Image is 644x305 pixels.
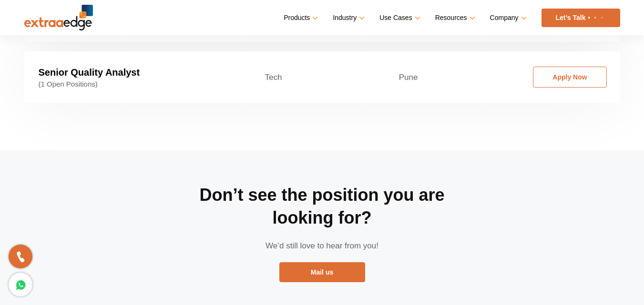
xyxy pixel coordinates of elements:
a: Resources [435,11,473,25]
a: Let’s Talk [542,9,620,27]
span: (1 Open Positions) [39,80,236,89]
h2: Don’t see the position you are looking for? [179,184,465,229]
a: Use Cases [379,11,418,25]
a: Mail us [279,262,365,282]
p: We’d still love to hear from you! [179,239,465,253]
a: Company [490,11,525,25]
a: Industry [333,11,363,25]
td: Tech [251,51,385,103]
a: Apply Now [533,67,607,88]
strong: Senior Quality Analyst [39,67,140,78]
td: Pune [385,51,519,103]
a: Products [284,11,316,25]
